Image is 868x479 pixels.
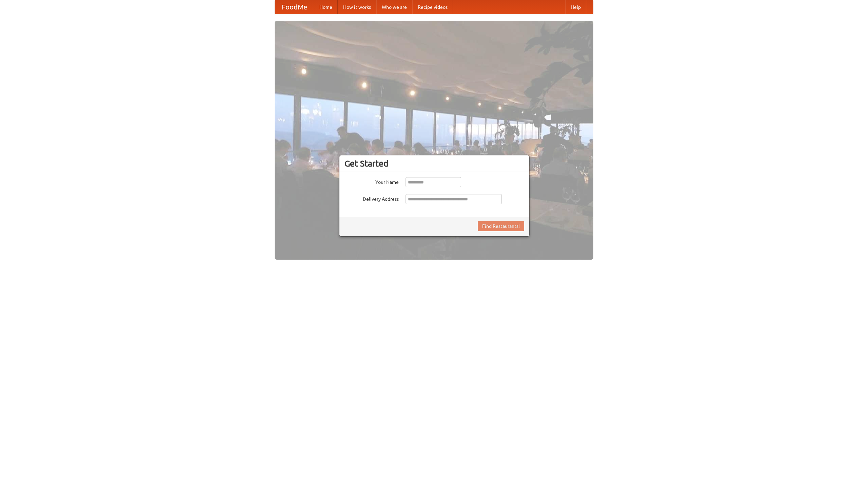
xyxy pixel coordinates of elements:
label: Your Name [344,177,399,186]
a: How it works [338,0,376,14]
a: Who we are [376,0,412,14]
button: Find Restaurants! [478,221,524,231]
a: Home [314,0,338,14]
a: FoodMe [275,0,314,14]
a: Recipe videos [412,0,453,14]
h3: Get Started [344,158,524,169]
a: Help [565,0,586,14]
label: Delivery Address [344,194,399,202]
